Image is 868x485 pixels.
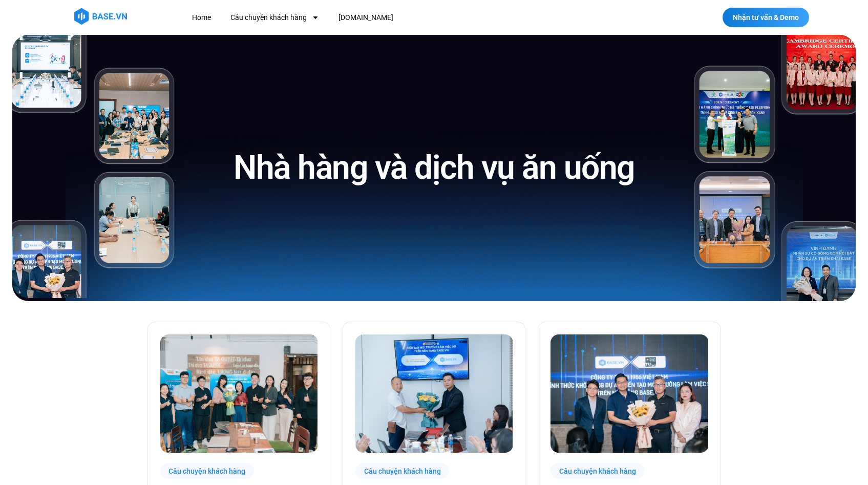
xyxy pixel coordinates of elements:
[331,8,401,27] a: [DOMAIN_NAME]
[223,8,327,27] a: Câu chuyện khách hàng
[184,8,219,27] a: Home
[551,463,645,479] div: Câu chuyện khách hàng
[355,463,450,479] div: Câu chuyện khách hàng
[723,8,809,27] a: Nhận tư vấn & Demo
[234,146,634,189] h1: Nhà hàng và dịch vụ ăn uống
[184,8,581,27] nav: Menu
[160,463,255,479] div: Câu chuyện khách hàng
[733,14,799,21] span: Nhận tư vấn & Demo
